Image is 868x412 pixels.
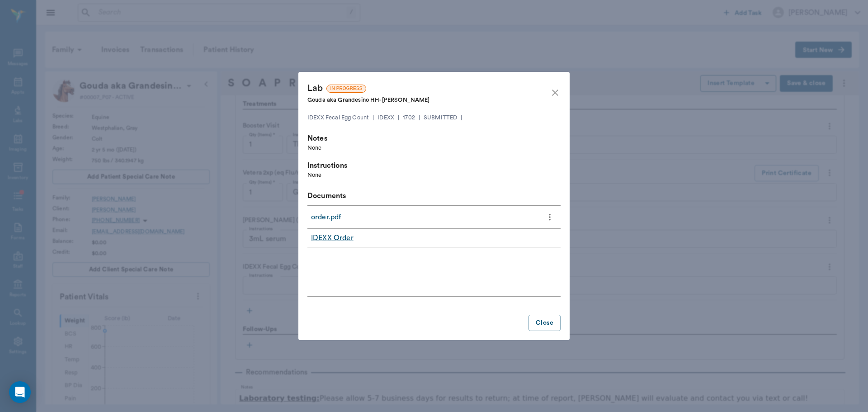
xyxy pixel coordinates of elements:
div: None [307,171,561,180]
a: order.pdf [311,212,341,223]
div: 1702 [403,114,424,122]
div: Documents [307,190,561,201]
button: more [542,209,557,225]
div: | [373,114,374,122]
div: | [398,114,399,122]
div: Instructions [307,160,561,171]
div: Gouda aka Grandesino HH - [PERSON_NAME] [307,95,430,104]
button: Close [528,315,561,331]
div: IDEXX Fecal Egg Count [307,114,377,122]
div: Open Intercom Messenger [9,381,31,403]
div: Lab [307,81,430,95]
a: IDEXX Order [311,232,354,243]
div: | [461,114,462,122]
div: | [419,114,420,122]
div: IDEXX [377,114,403,122]
span: IN PROGRESS [327,85,365,92]
div: SUBMITTED [424,114,466,122]
div: None [307,144,561,152]
div: Notes [307,133,561,144]
button: close [550,87,561,98]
